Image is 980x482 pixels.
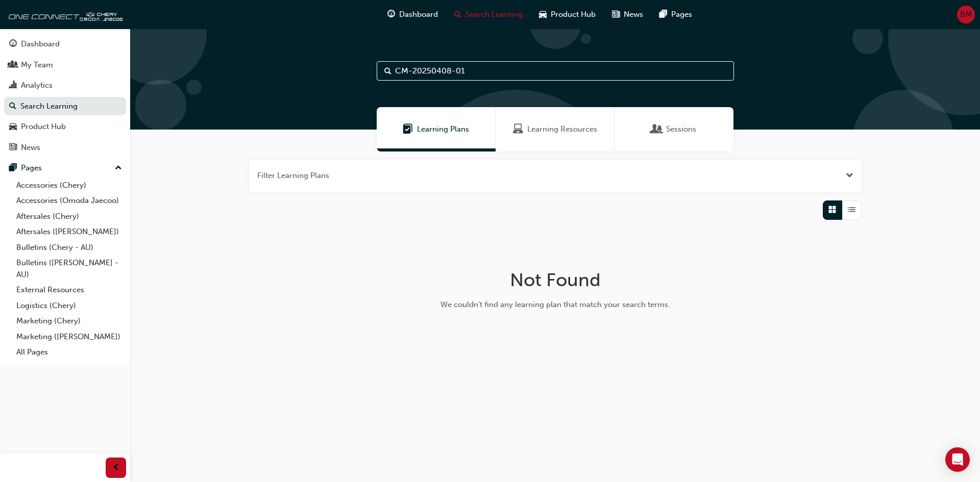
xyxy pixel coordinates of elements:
span: prev-icon [112,462,120,474]
span: Learning Resources [513,123,523,135]
div: My Team [21,59,53,71]
span: chart-icon [9,81,17,90]
a: news-iconNews [604,4,651,25]
button: Open the filter [846,170,853,182]
span: pages-icon [9,164,17,173]
a: Product Hub [4,117,126,136]
div: Open Intercom Messenger [945,447,970,472]
span: news-icon [612,8,620,21]
span: Sessions [666,123,696,135]
a: Bulletins ([PERSON_NAME] - AU) [12,255,126,282]
span: Learning Plans [417,123,469,135]
span: Product Hub [551,9,596,20]
div: Product Hub [21,121,66,133]
a: Aftersales (Chery) [12,209,126,224]
span: Pages [671,9,692,20]
a: Analytics [4,76,126,95]
div: Analytics [21,80,53,91]
span: News [624,9,643,20]
span: search-icon [9,102,16,111]
span: people-icon [9,61,17,70]
a: guage-iconDashboard [379,4,446,25]
h1: Not Found [394,269,717,291]
button: Pages [4,159,126,177]
span: Grid [828,204,836,216]
a: Accessories (Chery) [12,177,126,193]
span: up-icon [115,162,122,175]
span: Learning Resources [527,123,597,135]
img: oneconnect [5,4,122,24]
a: Aftersales ([PERSON_NAME]) [12,224,126,240]
span: Sessions [652,123,662,135]
div: We couldn't find any learning plan that match your search terms. [394,299,717,311]
button: DashboardMy TeamAnalyticsSearch LearningProduct HubNews [4,33,126,159]
div: News [21,142,40,154]
a: car-iconProduct Hub [531,4,604,25]
span: Search [384,65,391,77]
span: BM [960,9,972,20]
button: BM [957,6,975,23]
span: Search Learning [465,9,523,20]
a: My Team [4,56,126,74]
span: Learning Plans [403,123,413,135]
a: Logistics (Chery) [12,298,126,314]
a: External Resources [12,282,126,298]
a: Marketing ([PERSON_NAME]) [12,329,126,345]
a: pages-iconPages [651,4,700,25]
span: pages-icon [659,8,667,21]
a: Learning PlansLearning Plans [377,107,496,151]
span: news-icon [9,143,17,153]
a: SessionsSessions [615,107,733,151]
a: Search Learning [4,97,126,116]
a: search-iconSearch Learning [446,4,531,25]
input: Search... [377,61,734,81]
a: Marketing (Chery) [12,313,126,329]
span: guage-icon [9,40,17,49]
span: guage-icon [387,8,395,21]
div: Pages [21,162,42,174]
a: All Pages [12,344,126,360]
a: News [4,138,126,157]
span: search-icon [454,8,461,21]
a: Bulletins (Chery - AU) [12,240,126,256]
div: Dashboard [21,38,60,50]
a: Accessories (Omoda Jaecoo) [12,193,126,209]
a: Learning ResourcesLearning Resources [496,107,615,151]
span: car-icon [9,122,17,132]
span: Dashboard [399,9,438,20]
a: Dashboard [4,35,126,54]
span: List [848,204,855,216]
span: car-icon [539,8,547,21]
